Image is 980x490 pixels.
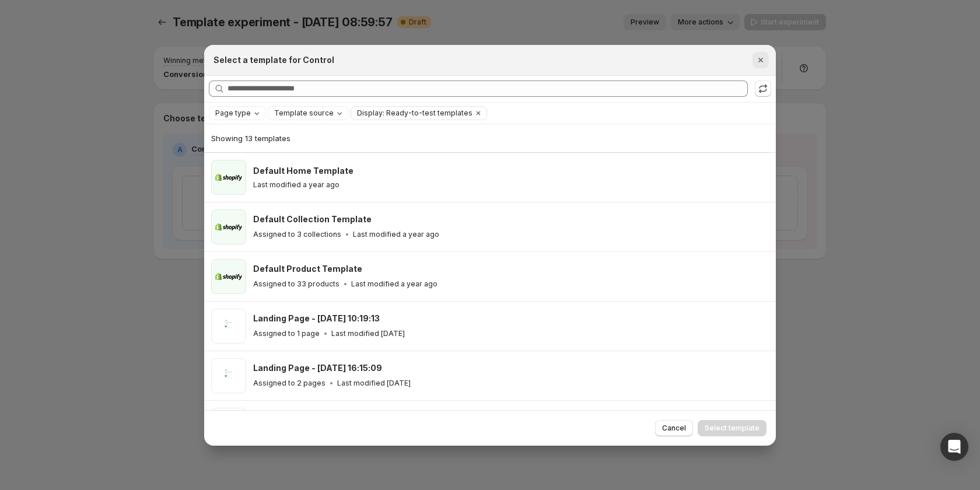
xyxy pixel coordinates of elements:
img: Default Product Template [211,259,246,294]
span: Cancel [662,423,686,433]
p: Last modified a year ago [353,230,439,239]
p: Last modified [DATE] [331,329,405,338]
span: Page type [215,108,251,118]
button: Clear [473,107,484,120]
h3: Default Home Template [253,165,353,177]
p: Assigned to 33 products [253,279,339,289]
img: Default Collection Template [211,209,246,244]
div: Open Intercom Messenger [940,433,968,461]
span: Template source [274,108,334,118]
p: Last modified a year ago [253,180,339,190]
button: Display: Ready-to-test templates [351,107,473,120]
p: Assigned to 3 collections [253,230,341,239]
img: Default Home Template [211,160,246,195]
p: Assigned to 2 pages [253,379,325,388]
span: Display: Ready-to-test templates [357,108,473,118]
h2: Select a template for Control [213,54,334,66]
h3: Default Product Template [253,263,362,275]
h3: Landing Page - [DATE] 10:19:13 [253,313,380,324]
button: Page type [209,107,265,120]
span: Showing 13 templates [211,134,290,143]
p: Last modified a year ago [351,279,437,289]
button: Close [752,52,769,68]
p: Last modified [DATE] [337,379,411,388]
button: Cancel [655,420,693,436]
button: Template source [268,107,348,120]
h3: Landing Page - [DATE] 16:15:09 [253,362,382,374]
p: Assigned to 1 page [253,329,320,338]
h3: Default Collection Template [253,213,372,225]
